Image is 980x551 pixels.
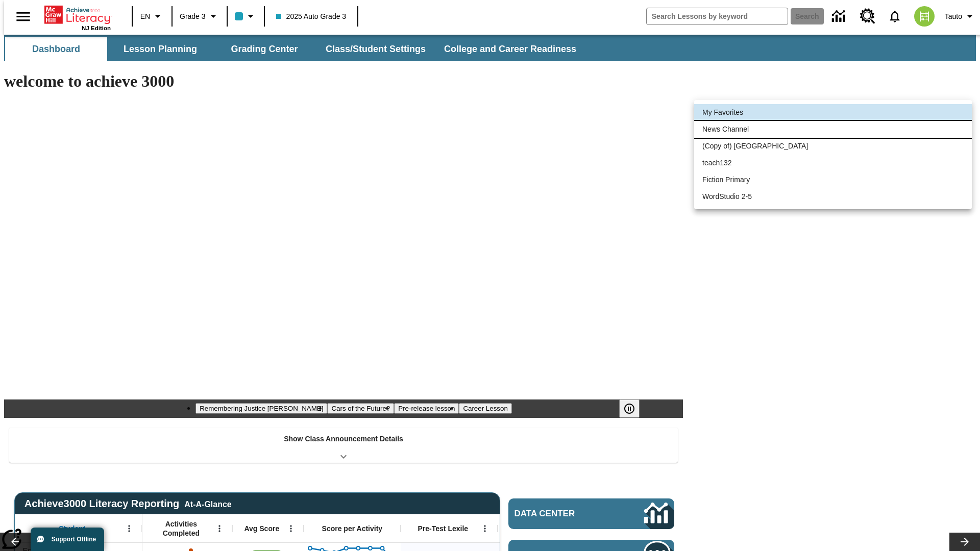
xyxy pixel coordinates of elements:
[694,138,972,155] li: (Copy of) [GEOGRAPHIC_DATA]
[694,121,972,138] li: News Channel
[694,104,972,121] li: My Favorites
[694,155,972,171] li: teach132
[694,171,972,188] li: Fiction Primary
[694,188,972,205] li: WordStudio 2-5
